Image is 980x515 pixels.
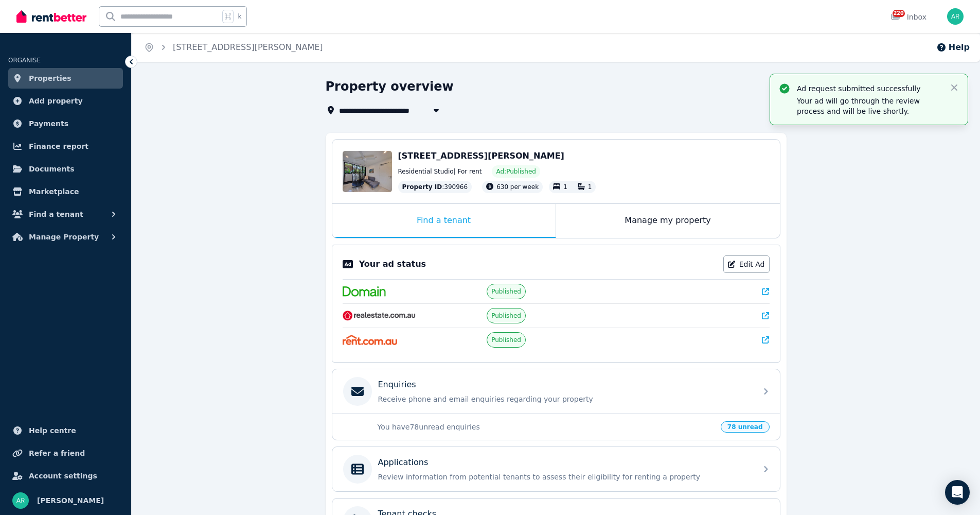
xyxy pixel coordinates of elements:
div: Open Intercom Messenger [945,480,970,505]
p: Enquiries [378,379,416,391]
span: 1 [563,183,567,191]
a: Edit Ad [723,255,770,273]
img: RealEstate.com.au [343,311,416,321]
span: Find a tenant [29,208,83,220]
span: Published [491,287,521,296]
button: Help [936,41,970,54]
span: Refer a friend [29,447,85,459]
span: Help centre [29,424,76,437]
a: Refer a friend [8,443,123,463]
span: Manage Property [29,231,99,243]
span: 630 per week [496,183,539,191]
img: RentBetter [16,9,86,24]
span: 1 [588,183,592,191]
span: ORGANISE [8,57,41,64]
span: Add property [29,95,83,107]
img: Rent.com.au [343,335,398,345]
img: Alejandra Reyes [947,8,964,25]
p: Review information from potential tenants to assess their eligibility for renting a property [378,472,751,482]
button: Find a tenant [8,204,123,225]
span: k [238,12,241,21]
div: Manage my property [556,204,780,238]
span: 220 [893,10,905,17]
a: ApplicationsReview information from potential tenants to assess their eligibility for renting a p... [332,447,780,491]
p: You have 78 unread enquiries [378,422,715,432]
button: Manage Property [8,227,123,247]
span: Published [491,336,521,344]
span: Ad: Published [496,167,536,176]
a: Properties [8,68,123,89]
p: Ad request submitted successfully [797,83,941,94]
img: Alejandra Reyes [12,492,29,509]
p: Applications [378,456,429,469]
a: Documents [8,159,123,179]
a: Help centre [8,420,123,441]
div: Inbox [890,12,926,22]
div: Find a tenant [332,204,556,238]
span: Account settings [29,470,97,482]
span: Documents [29,163,75,175]
a: [STREET_ADDRESS][PERSON_NAME] [173,42,323,52]
span: [STREET_ADDRESS][PERSON_NAME] [398,151,564,161]
span: Published [491,312,521,320]
span: Property ID [402,183,442,191]
p: Your ad will go through the review process and will be live shortly. [797,96,941,116]
span: Marketplace [29,185,79,198]
a: Marketplace [8,181,123,202]
a: EnquiriesReceive phone and email enquiries regarding your property [332,369,780,414]
a: Payments [8,113,123,134]
a: Account settings [8,466,123,486]
span: [PERSON_NAME] [37,494,104,507]
p: Receive phone and email enquiries regarding your property [378,394,751,404]
span: 78 unread [721,421,770,433]
span: Properties [29,72,72,84]
span: Finance report [29,140,88,152]
div: : 390966 [398,181,472,193]
h1: Property overview [326,78,454,95]
img: Domain.com.au [343,286,386,297]
a: Finance report [8,136,123,157]
p: Your ad status [359,258,426,270]
span: Payments [29,117,68,130]
a: Add property [8,91,123,111]
span: Residential Studio | For rent [398,167,482,176]
nav: Breadcrumb [132,33,335,62]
